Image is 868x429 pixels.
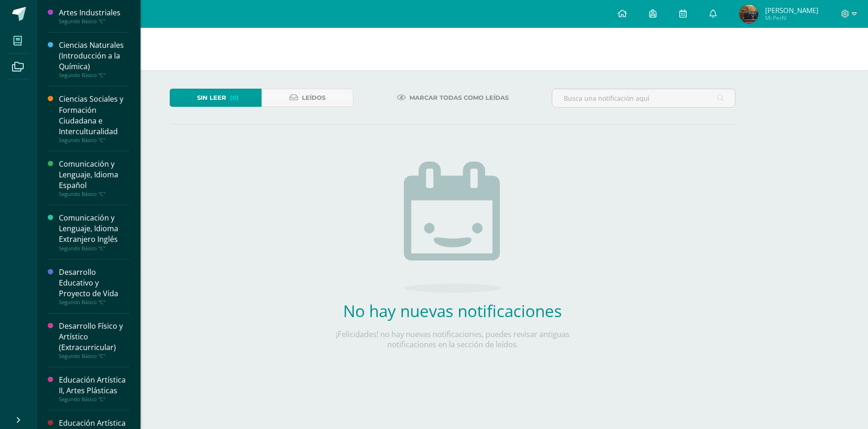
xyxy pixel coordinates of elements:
[59,353,129,359] div: Segundo Básico "C"
[170,89,262,107] a: Sin leer(0)
[59,18,129,25] div: Segundo Básico "C"
[59,40,129,78] a: Ciencias Naturales (Introducción a la Química)Segundo Básico "C"
[740,5,758,23] img: e744eab4e9a2977e55b4d219b8c4fb30.png
[59,375,129,403] a: Educación Artística II, Artes PlásticasSegundo Básico "C"
[59,213,129,251] a: Comunicación y Lenguaje, Idioma Extranjero InglésSegundo Básico "C"
[59,213,129,245] div: Comunicación y Lenguaje, Idioma Extranjero Inglés
[59,159,129,197] a: Comunicación y Lenguaje, Idioma EspañolSegundo Básico "C"
[59,159,129,191] div: Comunicación y Lenguaje, Idioma Español
[59,321,129,353] div: Desarrollo Físico y Artístico (Extracurricular)
[262,89,353,107] a: Leídos
[59,267,129,305] a: Desarrollo Educativo y Proyecto de VidaSegundo Básico "C"
[59,137,129,143] div: Segundo Básico "C"
[385,89,520,107] a: Marcar todas como leídas
[59,72,129,78] div: Segundo Básico "C"
[59,94,129,136] div: Ciencias Sociales y Formación Ciudadana e Interculturalidad
[59,267,129,299] div: Desarrollo Educativo y Proyecto de Vida
[765,14,818,22] span: Mi Perfil
[59,245,129,252] div: Segundo Básico "C"
[59,299,129,305] div: Segundo Básico "C"
[765,6,818,15] span: [PERSON_NAME]
[59,396,129,403] div: Segundo Básico "C"
[316,300,589,322] h2: No hay nuevas notificaciones
[404,162,501,292] img: no_activities.png
[316,329,589,350] p: ¡Felicidades! no hay nuevas notificaciones, puedes revisar antiguas notificaciones en la sección ...
[59,94,129,143] a: Ciencias Sociales y Formación Ciudadana e InterculturalidadSegundo Básico "C"
[59,375,129,396] div: Educación Artística II, Artes Plásticas
[302,89,325,106] span: Leídos
[59,191,129,197] div: Segundo Básico "C"
[59,7,129,25] a: Artes IndustrialesSegundo Básico "C"
[59,7,129,18] div: Artes Industriales
[59,40,129,72] div: Ciencias Naturales (Introducción a la Química)
[197,89,226,106] span: Sin leer
[409,89,509,106] span: Marcar todas como leídas
[552,89,735,107] input: Busca una notificación aquí
[59,321,129,359] a: Desarrollo Físico y Artístico (Extracurricular)Segundo Básico "C"
[230,89,239,106] span: (0)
